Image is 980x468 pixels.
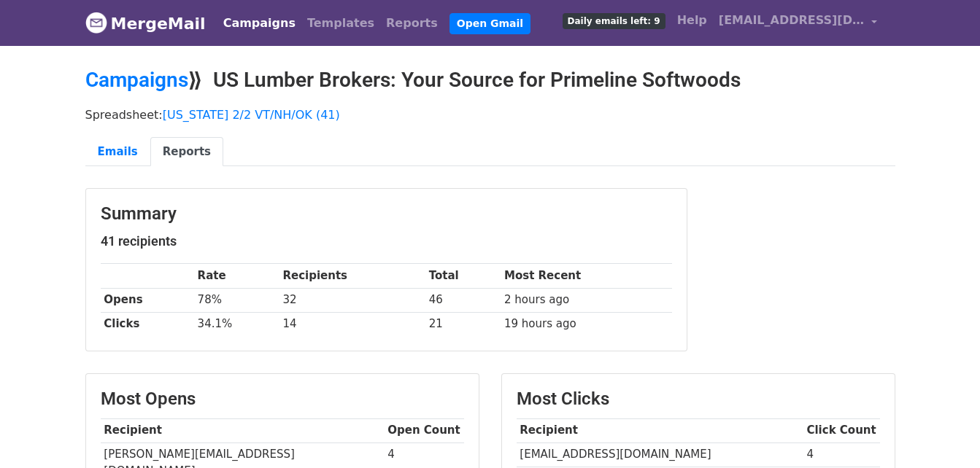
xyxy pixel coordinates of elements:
a: Emails [85,137,150,167]
td: 32 [279,288,425,312]
span: Daily emails left: 9 [563,13,665,29]
h3: Summary [101,203,672,225]
a: Campaigns [217,9,301,38]
td: 78% [194,288,279,312]
th: Click Count [803,418,880,442]
p: Spreadsheet: [85,107,895,122]
th: Rate [194,264,279,288]
td: 34.1% [194,312,279,336]
a: Campaigns [85,68,188,92]
a: Open Gmail [450,13,530,34]
td: [EMAIL_ADDRESS][DOMAIN_NAME] [517,442,803,467]
td: 14 [279,312,425,336]
h2: ⟫ US Lumber Brokers: Your Source for Primeline Softwoods [85,68,895,93]
td: 46 [425,288,501,312]
a: Reports [150,137,223,167]
td: 4 [803,442,880,467]
th: Open Count [385,418,464,442]
span: [EMAIL_ADDRESS][DOMAIN_NAME] [719,12,865,29]
td: 21 [425,312,501,336]
th: Recipients [279,264,425,288]
td: 2 hours ago [501,288,671,312]
a: [US_STATE] 2/2 VT/NH/OK (41) [163,108,340,122]
td: 19 hours ago [501,312,671,336]
a: Reports [380,9,444,38]
a: [EMAIL_ADDRESS][DOMAIN_NAME] [713,6,884,40]
a: Templates [301,9,380,38]
th: Total [425,264,501,288]
h3: Most Opens [101,389,464,410]
img: MergeMail logo [85,12,107,34]
th: Most Recent [501,264,671,288]
h5: 41 recipients [101,233,672,249]
a: Daily emails left: 9 [557,6,671,35]
th: Opens [101,288,194,312]
th: Recipient [517,418,803,442]
th: Recipient [101,418,385,442]
h3: Most Clicks [517,389,880,410]
a: MergeMail [85,8,206,39]
th: Clicks [101,312,194,336]
a: Help [671,6,713,35]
